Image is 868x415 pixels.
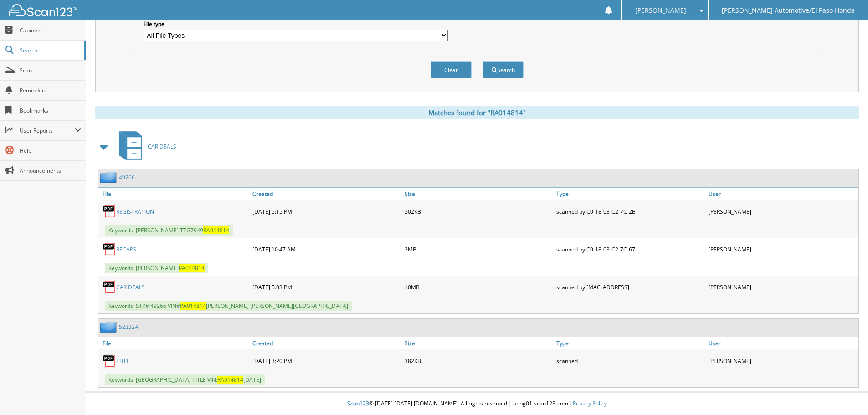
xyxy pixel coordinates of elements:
div: scanned by C0-18-03-C2-7C-67 [554,240,706,258]
span: RA014814 [217,376,243,384]
img: PDF.png [103,280,116,294]
span: Keywords: [PERSON_NAME] [105,263,208,273]
span: Reminders [20,87,81,94]
span: [PERSON_NAME] [635,8,686,13]
a: CAR DEALS [113,128,176,164]
img: scan123-logo-white.svg [9,4,77,16]
span: Keywords: [GEOGRAPHIC_DATA] TITLE VIN: [DATE] [105,374,265,385]
div: scanned [554,352,706,370]
div: [PERSON_NAME] [706,352,858,370]
span: Help [20,147,81,154]
a: 52332A [119,323,139,331]
div: © [DATE]-[DATE] [DOMAIN_NAME]. All rights reserved | appg01-scan123-com | [86,393,868,415]
span: Scan123 [347,400,369,407]
a: File [98,337,250,349]
a: CAR DEALS [116,283,145,291]
div: 10MB [402,278,555,296]
span: User Reports [20,127,75,134]
a: Size [402,337,555,349]
div: [DATE] 5:15 PM [250,202,402,220]
div: 2MB [402,240,555,258]
span: Search [20,46,80,54]
div: [DATE] 3:20 PM [250,352,402,370]
a: RECAPS [116,246,136,253]
label: File type [144,20,448,28]
a: Created [250,337,402,349]
img: PDF.png [103,242,116,256]
span: [PERSON_NAME] Automotive/El Paso Honda [722,8,855,13]
span: Keywords: STK# 49266 VIN# [PERSON_NAME] [PERSON_NAME][GEOGRAPHIC_DATA] [105,301,352,311]
a: File [98,188,250,200]
div: 302KB [402,202,555,220]
span: Scan [20,67,81,74]
div: scanned by [MAC_ADDRESS] [554,278,706,296]
div: 382KB [402,352,555,370]
div: [DATE] 5:03 PM [250,278,402,296]
span: Keywords: [PERSON_NAME] TTG7949 [105,225,233,236]
span: RA014814 [180,302,206,310]
a: Type [554,337,706,349]
img: folder2.png [100,321,119,333]
img: PDF.png [103,354,116,368]
button: Clear [431,61,472,78]
img: PDF.png [103,205,116,218]
iframe: Chat Widget [822,371,868,415]
a: TITLE [116,357,130,365]
span: Announcements [20,167,81,174]
a: 49266 [119,174,135,181]
span: Bookmarks [20,107,81,114]
div: [PERSON_NAME] [706,278,858,296]
span: Cabinets [20,26,81,34]
div: [PERSON_NAME] [706,240,858,258]
a: Privacy Policy [573,400,607,407]
span: RA014814 [179,264,205,272]
div: [DATE] 10:47 AM [250,240,402,258]
span: CAR DEALS [148,143,176,150]
div: [PERSON_NAME] [706,202,858,220]
a: User [706,188,858,200]
button: Search [483,61,524,78]
span: RA014814 [203,226,229,234]
a: REGISTRATION [116,208,154,215]
img: folder2.png [100,172,119,183]
a: Type [554,188,706,200]
div: Matches found for "RA014814" [95,106,859,119]
a: Created [250,188,402,200]
a: User [706,337,858,349]
div: scanned by C0-18-03-C2-7C-2B [554,202,706,220]
a: Size [402,188,555,200]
